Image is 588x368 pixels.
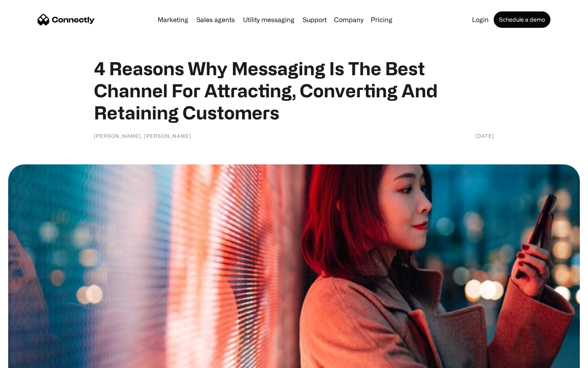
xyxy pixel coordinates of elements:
a: Sales agents [193,16,238,23]
a: Schedule a demo [494,11,550,28]
div: [DATE] [475,132,494,140]
a: Login [469,16,492,23]
a: Marketing [154,16,192,23]
div: Company [334,14,363,25]
a: Utility messaging [240,16,298,23]
ul: Language list [16,354,49,365]
a: Pricing [367,16,396,23]
div: [PERSON_NAME], [PERSON_NAME] [94,132,191,140]
h1: 4 Reasons Why Messaging Is The Best Channel For Attracting, Converting And Retaining Customers [94,57,494,123]
aside: Language selected: English [8,354,49,365]
a: Support [299,16,330,23]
